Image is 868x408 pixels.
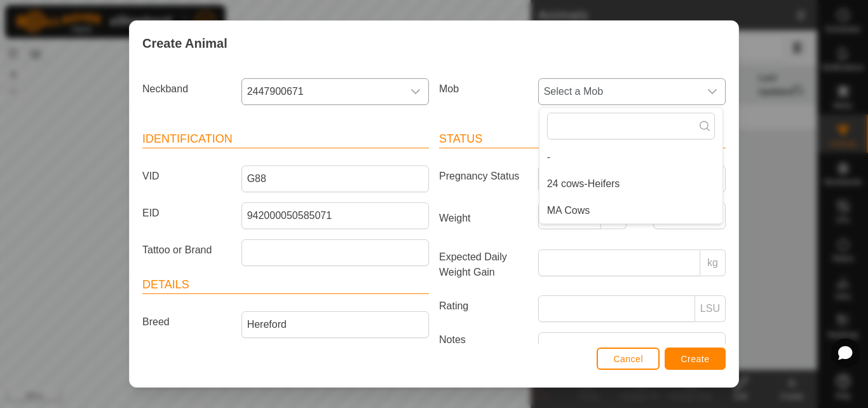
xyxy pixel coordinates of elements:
label: Pregnancy Status [434,165,533,187]
label: Weight [434,202,533,234]
label: EID [137,202,236,224]
li: - [539,144,722,170]
label: Expected Daily Weight Gain [434,250,533,280]
span: 2447900671 [242,79,403,104]
span: Create Animal [142,34,227,53]
label: VID [137,165,236,187]
label: Notes [434,332,533,404]
span: - [547,150,550,165]
div: dropdown trigger [403,79,428,104]
label: Tattoo or Brand [137,239,236,261]
span: Cancel [613,354,643,364]
span: MA Cows [547,203,590,218]
button: Cancel [597,348,660,370]
label: Rating [434,295,533,317]
span: Select a Mob [539,79,700,104]
header: Details [142,276,429,294]
p-inputgroup-addon: kg [700,250,726,276]
ul: Option List [539,144,722,223]
li: 24 cows-Heifers [539,171,722,197]
span: 24 cows-Heifers [547,176,620,192]
li: MA Cows [539,198,722,223]
p-inputgroup-addon: LSU [695,295,726,322]
div: dropdown trigger [700,79,725,104]
label: Mob [434,78,533,100]
header: Status [439,130,726,148]
button: Create [665,348,726,370]
span: Create [681,354,710,364]
label: Breed [137,311,236,333]
header: Identification [142,130,429,148]
label: Neckband [137,78,236,100]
